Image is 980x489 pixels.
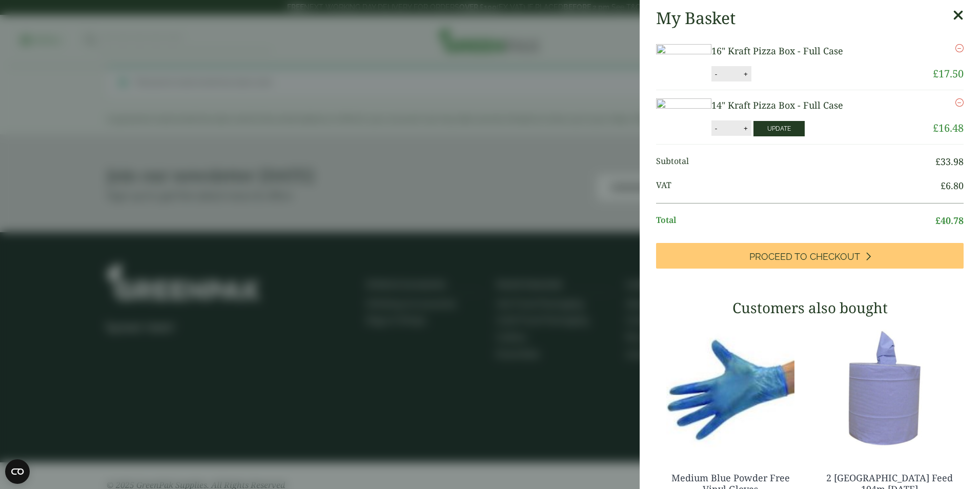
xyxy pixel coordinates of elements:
button: - [712,70,720,78]
button: - [712,124,720,133]
button: Open CMP widget [5,459,30,484]
span: Total [656,214,935,228]
bdi: 33.98 [935,155,964,168]
bdi: 6.80 [941,179,964,192]
a: Proceed to Checkout [656,243,964,269]
span: £ [935,155,941,168]
span: Proceed to Checkout [749,251,860,262]
span: £ [933,67,938,80]
bdi: 40.78 [935,214,964,227]
img: 4130015J-Blue-Vinyl-Powder-Free-Gloves-Medium [656,324,805,452]
button: + [741,70,751,78]
button: + [741,124,751,133]
span: VAT [656,179,941,193]
span: £ [935,214,941,227]
a: Remove this item [955,98,964,107]
a: Remove this item [955,44,964,52]
a: 14" Kraft Pizza Box - Full Case [711,99,843,111]
span: Subtotal [656,155,935,169]
bdi: 17.50 [933,67,964,80]
bdi: 16.48 [933,121,964,135]
a: 16" Kraft Pizza Box - Full Case [711,45,843,57]
img: 3630017-2-Ply-Blue-Centre-Feed-104m [815,324,964,452]
h2: My Basket [656,8,736,28]
h3: Customers also bought [656,299,964,317]
span: £ [941,179,946,192]
button: Update [753,121,805,136]
span: £ [933,121,938,135]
